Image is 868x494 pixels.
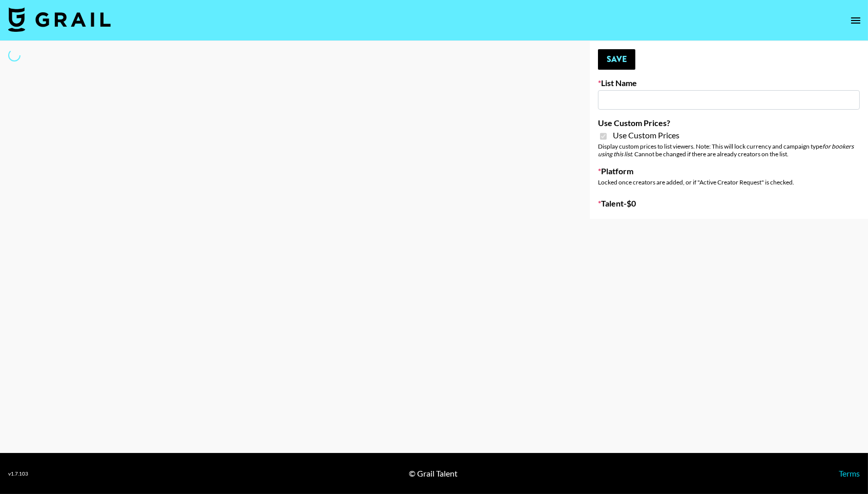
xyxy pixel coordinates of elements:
[598,49,635,70] button: Save
[839,468,860,478] a: Terms
[598,142,854,158] em: for bookers using this list
[598,78,860,88] label: List Name
[598,118,860,128] label: Use Custom Prices?
[598,198,860,209] label: Talent - $ 0
[598,178,860,186] div: Locked once creators are added, or if "Active Creator Request" is checked.
[598,166,860,176] label: Platform
[598,142,860,158] div: Display custom prices to list viewers. Note: This will lock currency and campaign type . Cannot b...
[8,470,28,477] div: v 1.7.103
[8,7,111,32] img: Grail Talent
[409,468,458,479] div: © Grail Talent
[613,130,679,140] span: Use Custom Prices
[845,10,866,31] button: open drawer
